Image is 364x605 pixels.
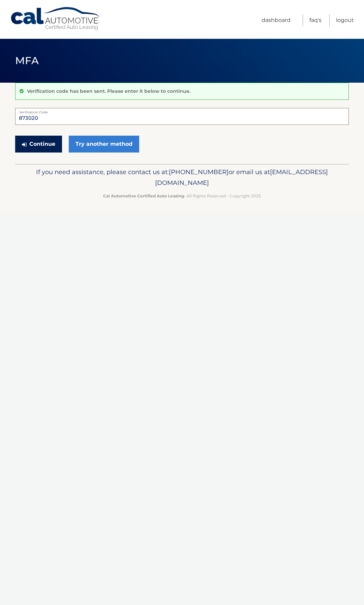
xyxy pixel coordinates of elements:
[27,88,190,94] p: Verification code has been sent. Please enter it below to continue.
[336,15,354,26] a: Logout
[25,167,339,188] p: If you need assistance, please contact us at: or email us at
[25,192,339,199] p: - All Rights Reserved - Copyright 2025
[15,108,349,125] input: Verification Code
[15,54,39,67] span: MFA
[309,15,322,26] a: FAQ's
[169,168,229,176] span: [PHONE_NUMBER]
[15,108,349,113] label: Verification Code
[103,193,184,198] strong: Cal Automotive Certified Auto Leasing
[69,136,139,153] a: Try another method
[10,7,101,31] a: Cal Automotive
[15,136,62,153] button: Continue
[155,168,328,187] span: [EMAIL_ADDRESS][DOMAIN_NAME]
[262,15,291,26] a: Dashboard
